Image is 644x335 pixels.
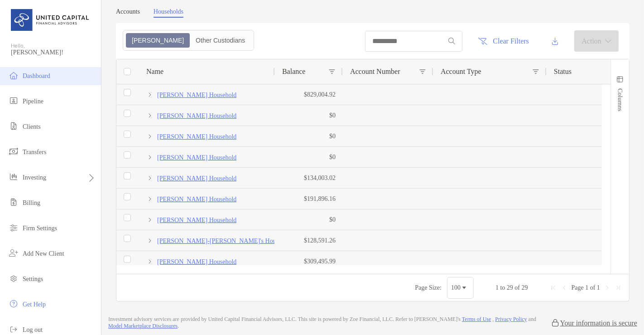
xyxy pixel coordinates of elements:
div: $128,591.26 [275,230,343,251]
a: Terms of Use [462,316,491,322]
a: [PERSON_NAME] Household [157,152,236,163]
a: [PERSON_NAME] Household [157,214,236,226]
span: Status [554,68,572,76]
span: Account Type [441,68,481,76]
a: [PERSON_NAME] Household [157,110,236,121]
img: transfers icon [8,146,19,157]
span: Columns [616,88,624,112]
p: Your information is secure [560,319,637,327]
span: [PERSON_NAME]! [11,49,96,56]
img: investing icon [8,171,19,182]
img: settings icon [8,273,19,284]
div: Other Custodians [191,34,250,47]
div: $134,003.02 [275,168,343,188]
span: Account Number [350,68,400,76]
span: 29 [507,284,513,291]
span: 1 [597,284,600,291]
img: United Capital Logo [11,4,90,36]
div: $0 [275,209,343,230]
div: First Page [550,284,557,291]
span: Pipeline [23,98,43,105]
span: Dashboard [23,73,50,79]
a: Accounts [116,8,140,18]
span: Investing [23,174,46,181]
span: Settings [23,276,43,282]
span: 29 [522,284,528,291]
p: Investment advisory services are provided by United Capital Financial Advisors, LLC . This site i... [108,316,551,330]
span: Clients [23,123,41,130]
a: Model Marketplace Disclosures [108,323,178,329]
div: $191,896.16 [275,189,343,209]
span: of [590,284,596,291]
a: Households [154,8,183,18]
span: Add New Client [23,250,64,257]
span: 1 [585,284,588,291]
span: Name [146,68,163,76]
img: get-help icon [8,298,19,309]
a: [PERSON_NAME] Household [157,256,236,267]
a: [PERSON_NAME] Household [157,194,236,205]
div: Previous Page [561,284,568,291]
div: Page Size: [415,284,442,291]
div: Last Page [615,284,622,291]
img: billing icon [8,197,19,208]
div: Next Page [604,284,611,291]
span: Billing [23,199,40,206]
div: $0 [275,147,343,167]
a: [PERSON_NAME] Household [157,131,236,142]
img: firm-settings icon [8,222,19,233]
div: 100 [451,284,461,291]
span: to [500,284,505,291]
button: Clear Filters [471,31,536,51]
img: clients icon [8,121,19,131]
a: [PERSON_NAME]-[PERSON_NAME]'s Household [157,235,293,247]
img: arrow [605,39,611,44]
div: segmented control [123,30,254,51]
div: $829,004.92 [275,84,343,105]
div: $0 [275,105,343,126]
button: Actionarrow [574,30,619,52]
img: dashboard icon [8,70,19,81]
span: 1 [495,284,499,291]
span: of [514,284,520,291]
a: [PERSON_NAME] Household [157,173,236,184]
div: $309,495.99 [275,251,343,272]
img: add_new_client icon [8,248,19,258]
span: Balance [282,68,306,76]
span: Transfers [23,149,46,155]
img: logout icon [8,324,19,335]
span: Log out [23,326,43,333]
div: Page Size [447,277,474,299]
span: Firm Settings [23,225,57,232]
img: pipeline icon [8,95,19,106]
a: Privacy Policy [495,316,527,322]
span: Page [572,284,584,291]
span: Get Help [23,301,46,308]
a: [PERSON_NAME] Household [157,89,236,101]
div: $0 [275,126,343,146]
div: Zoe [127,34,189,47]
img: input icon [448,38,455,44]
